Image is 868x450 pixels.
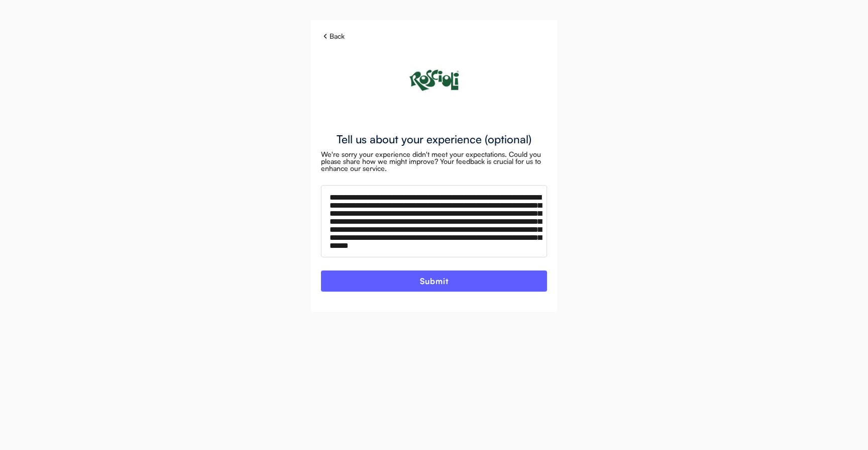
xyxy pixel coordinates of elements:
[337,134,531,145] div: Tell us about your experience (optional)
[330,33,345,40] div: Back
[321,271,547,292] button: Submit
[321,32,330,40] img: chevron-left%20%282%29.svg
[321,151,547,172] div: We're sorry your experience didn't meet your expectations. Could you please share how we might im...
[394,40,474,121] img: Roscioli%20Green%20logo%20.png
